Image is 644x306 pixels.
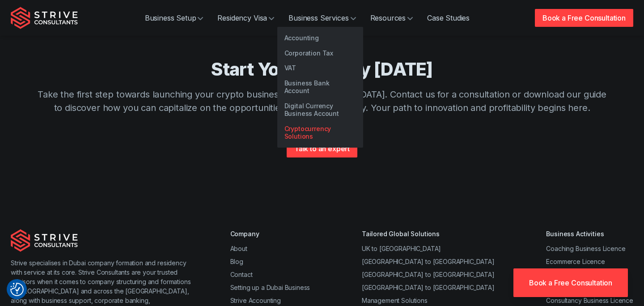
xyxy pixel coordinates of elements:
[277,60,363,76] a: VAT
[230,245,247,252] a: About
[10,283,24,296] img: Revisit consent button
[362,229,495,238] div: Tailored Global Solutions
[230,258,243,265] a: Blog
[277,76,363,98] a: Business Bank Account
[11,229,78,251] img: Strive Consultants
[277,98,363,121] a: Digital Currency Business Account
[138,9,211,27] a: Business Setup
[210,9,281,27] a: Residency Visa
[36,58,608,81] h4: Start Your Journey [DATE]
[230,297,281,304] a: Strive Accounting
[281,9,363,27] a: Business Services
[36,88,608,115] p: Take the first step towards launching your crypto business in [GEOGRAPHIC_DATA]. Contact us for a...
[546,297,633,304] a: Consultancy Business Licence
[362,297,428,304] a: Management Solutions
[277,46,363,61] a: Corporation Tax
[277,121,363,144] a: Cryptocurrency Solutions
[230,229,310,238] div: Company
[11,7,78,29] img: Strive Consultants
[230,271,253,278] a: Contact
[420,9,477,27] a: Case Studies
[287,140,357,157] a: Talk to an expert
[546,258,605,265] a: Ecommerce Licence
[363,9,420,27] a: Resources
[546,245,625,252] a: Coaching Business Licence
[362,245,441,252] a: UK to [GEOGRAPHIC_DATA]
[535,9,633,27] a: Book a Free Consultation
[10,283,24,296] button: Consent Preferences
[513,268,628,297] a: Book a Free Consultation
[362,258,495,265] a: [GEOGRAPHIC_DATA] to [GEOGRAPHIC_DATA]
[362,271,495,278] a: [GEOGRAPHIC_DATA] to [GEOGRAPHIC_DATA]
[362,284,495,291] a: [GEOGRAPHIC_DATA] to [GEOGRAPHIC_DATA]
[230,284,310,291] a: Setting up a Dubai Business
[277,30,363,46] a: Accounting
[546,229,633,238] div: Business Activities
